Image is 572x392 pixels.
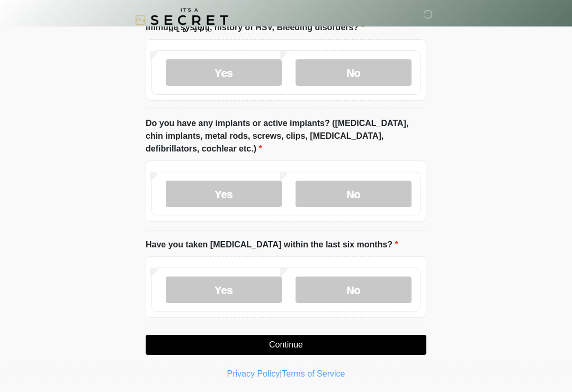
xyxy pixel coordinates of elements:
[296,181,412,207] label: No
[146,335,426,355] button: Continue
[296,59,412,86] label: No
[146,117,426,155] label: Do you have any implants or active implants? ([MEDICAL_DATA], chin implants, metal rods, screws, ...
[135,8,228,32] img: It's A Secret Med Spa Logo
[227,369,280,378] a: Privacy Policy
[280,369,282,378] a: |
[146,238,398,251] label: Have you taken [MEDICAL_DATA] within the last six months?
[166,59,282,86] label: Yes
[166,181,282,207] label: Yes
[296,277,412,303] label: No
[166,277,282,303] label: Yes
[282,369,345,378] a: Terms of Service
